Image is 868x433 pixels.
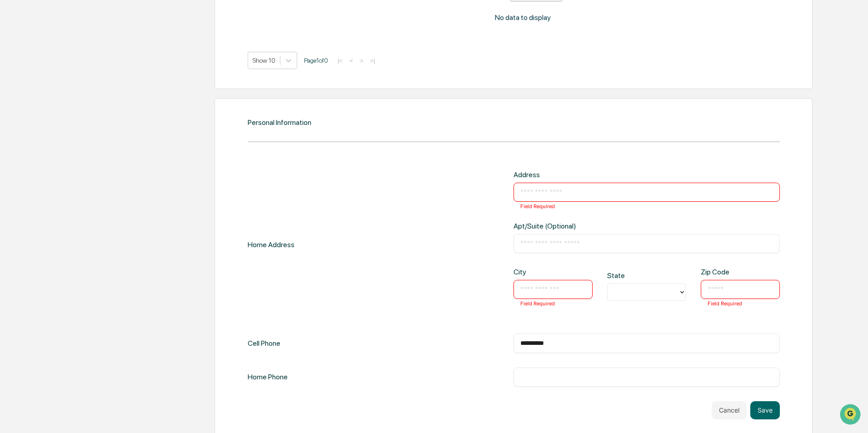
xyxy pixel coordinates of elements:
p: Field Required [520,299,555,308]
div: Personal Information [248,118,311,127]
div: 🖐️ [9,115,16,123]
span: Page 1 of 0 [304,57,328,64]
div: Address [514,170,634,179]
p: No data to display [495,13,551,22]
p: Field Required [708,299,742,308]
div: 🗄️ [66,115,73,123]
img: 1746055101610-c473b297-6a78-478c-a979-82029cc54cd1 [9,70,25,86]
iframe: Open customer support [839,403,863,428]
div: Home Phone [248,368,288,387]
a: Powered byPylon [64,154,110,161]
div: We're available if you need us! [31,79,115,86]
button: < [347,57,356,65]
div: 🔎 [9,133,16,140]
button: |< [335,57,345,65]
p: How can we help? [9,19,165,34]
button: Start new chat [155,72,165,83]
a: 🖐️Preclearance [5,111,62,127]
span: Pylon [90,154,110,161]
a: 🗄️Attestations [62,111,116,127]
button: Save [750,401,780,419]
div: Apt/Suite (Optional) [514,222,634,230]
div: State [607,271,643,280]
span: Preclearance [18,114,59,124]
div: Start new chat [31,70,149,79]
a: 🔎Data Lookup [5,128,61,144]
span: Data Lookup [18,132,57,141]
div: Cell Phone [248,333,280,353]
p: Field Required [520,202,555,210]
button: Cancel [712,401,747,419]
div: Home Address [248,170,294,319]
span: Attestations [75,114,113,124]
button: > [357,57,366,65]
div: City [514,268,549,276]
div: Zip Code [701,268,736,276]
button: >| [367,57,378,65]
